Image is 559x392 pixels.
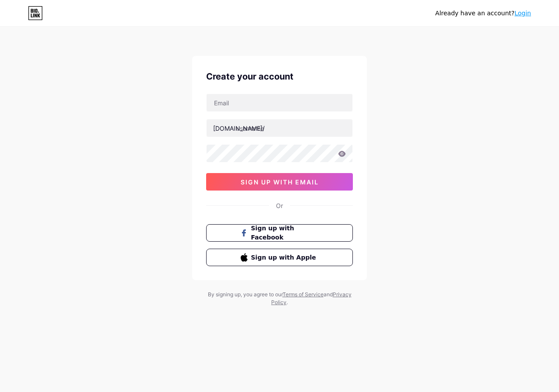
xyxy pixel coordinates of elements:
a: Login [514,10,531,17]
button: sign up with email [206,173,353,191]
input: username [207,119,352,137]
input: Email [207,94,352,111]
div: By signing up, you agree to our and . [205,291,354,306]
div: Already have an account? [435,9,531,18]
span: Sign up with Apple [251,253,319,262]
a: Terms of Service [283,291,324,298]
div: Create your account [206,70,353,83]
button: Sign up with Apple [206,249,353,266]
div: Or [276,201,283,210]
span: Sign up with Facebook [251,224,319,242]
div: [DOMAIN_NAME]/ [213,124,265,133]
span: sign up with email [241,178,319,186]
button: Sign up with Facebook [206,224,353,242]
